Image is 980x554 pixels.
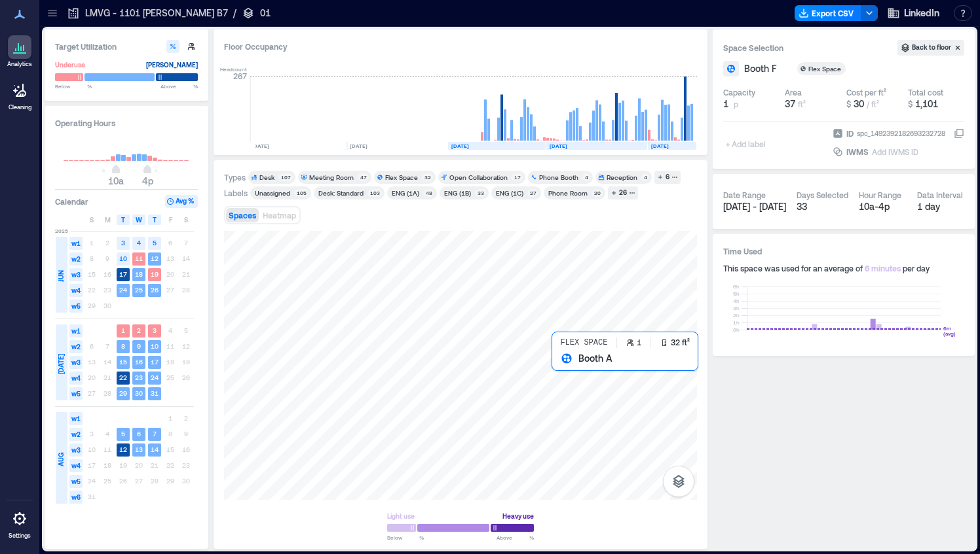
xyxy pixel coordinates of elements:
[151,373,159,381] text: 24
[56,453,66,466] span: AUG
[358,173,369,181] div: 47
[146,58,198,71] div: [PERSON_NAME]
[69,372,83,385] span: w4
[55,116,198,130] h3: Operating Hours
[135,270,143,278] text: 18
[56,270,66,282] span: JUN
[224,172,246,182] div: Types
[7,60,32,68] p: Analytics
[512,173,523,181] div: 17
[119,373,127,381] text: 22
[69,428,83,441] span: w2
[119,389,127,397] text: 29
[9,532,31,540] p: Settings
[723,97,728,111] span: 1
[904,7,939,20] span: LinkedIn
[153,239,157,247] text: 5
[723,190,766,200] div: Date Range
[797,200,848,213] div: 33
[135,389,143,397] text: 30
[55,58,85,71] div: Underuse
[797,190,848,200] div: Days Selected
[153,326,157,334] text: 3
[69,324,83,338] span: w1
[592,189,603,197] div: 20
[387,510,415,523] div: Light use
[502,510,534,523] div: Heavy use
[151,286,159,294] text: 26
[859,200,907,213] div: 10a - 4p
[865,264,901,273] span: 6 minutes
[582,173,590,181] div: 4
[119,254,127,262] text: 10
[224,40,697,53] div: Floor Occupancy
[423,189,434,197] div: 48
[723,263,964,273] div: This space was used for an average of per day
[908,99,913,109] span: $
[641,173,649,181] div: 4
[871,145,920,158] div: Add IWMS ID
[854,98,864,109] span: 30
[90,215,94,225] span: S
[350,143,367,149] text: [DATE]
[733,326,740,333] tspan: 0h
[367,189,382,197] div: 103
[151,270,159,278] text: 19
[733,283,740,290] tspan: 6h
[723,97,780,111] button: 1 p
[229,211,256,220] span: Spaces
[160,82,198,90] span: Above %
[872,145,964,158] button: Add IWMS ID
[654,171,681,184] button: 6
[9,103,31,111] p: Cleaning
[233,7,236,20] p: /
[4,503,35,544] a: Settings
[733,305,740,311] tspan: 3h
[69,459,83,472] span: w4
[475,189,486,197] div: 33
[278,173,293,181] div: 107
[69,252,83,266] span: w2
[136,215,142,225] span: W
[808,64,843,73] div: Flex Space
[3,31,36,72] a: Analytics
[422,173,433,181] div: 32
[651,143,669,149] text: [DATE]
[867,99,879,109] span: / ft²
[527,189,538,197] div: 27
[153,215,157,225] span: T
[69,340,83,353] span: w2
[797,62,861,75] button: Flex Space
[733,312,740,319] tspan: 2h
[539,173,578,182] div: Phone Booth
[69,356,83,369] span: w3
[165,195,198,208] button: Avg %
[137,326,141,334] text: 2
[444,188,471,198] div: ENG (1B)
[309,173,354,182] div: Meeting Room
[785,87,802,97] div: Area
[917,200,965,213] div: 1 day
[733,298,740,304] tspan: 4h
[55,195,88,208] h3: Calendar
[917,190,963,200] div: Data Interval
[259,173,274,182] div: Desk
[294,189,309,197] div: 105
[151,445,159,453] text: 14
[224,188,248,198] div: Labels
[119,358,127,366] text: 15
[135,254,143,262] text: 11
[664,171,671,183] div: 6
[859,190,901,200] div: Hour Range
[135,445,143,453] text: 13
[607,173,637,182] div: Reception
[451,143,469,149] text: [DATE]
[387,534,424,542] span: Below %
[69,237,83,250] span: w1
[55,82,92,90] span: Below %
[733,290,740,297] tspan: 5h
[548,188,588,198] div: Phone Room
[608,186,638,199] button: 26
[184,215,188,225] span: S
[260,208,299,222] button: Heatmap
